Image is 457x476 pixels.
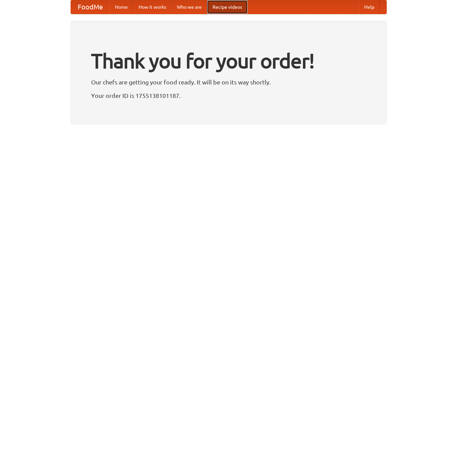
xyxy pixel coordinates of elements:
[359,0,380,14] a: Help
[91,45,366,77] h1: Thank you for your order!
[172,0,207,14] a: Who we are
[91,90,366,101] p: Your order ID is 1755138101187.
[207,0,247,14] a: Recipe videos
[133,0,172,14] a: How it works
[91,77,366,87] p: Our chefs are getting your food ready. It will be on its way shortly.
[110,0,133,14] a: Home
[71,0,110,14] a: FoodMe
